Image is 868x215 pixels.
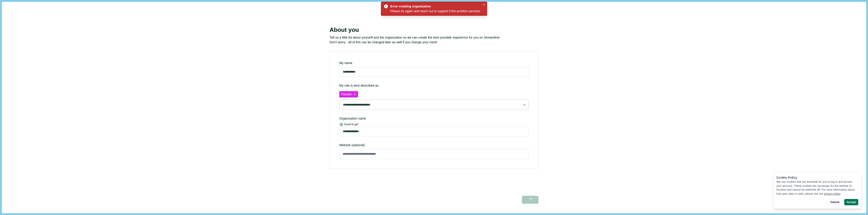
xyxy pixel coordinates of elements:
span: Founder [341,93,352,96]
div: My name [339,61,529,65]
a: privacy policy [824,192,841,195]
div: Organization name [339,116,529,121]
div: About you [330,26,538,34]
div: Good to go! [344,123,359,127]
button: close [353,92,357,96]
div: Please try again and reach out to support if the problem persists. [390,9,481,14]
div: We use cookies that are essential for you to log in and access your account. These cookies are ne... [776,180,858,196]
span: Website (optional) [339,143,529,148]
div: My role is best described as [339,83,529,110]
span: Cookie Policy [776,176,797,179]
button: Accept [844,199,858,205]
div: Error creating organization [390,4,479,9]
button: Close [482,2,486,7]
button: Cancel [828,199,842,205]
p: Don't worry - all of this can be changed later as well if you change your mind! [330,40,538,45]
p: Tell us a little bit about yourself and the organization so we can create the best possible exper... [330,35,538,40]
